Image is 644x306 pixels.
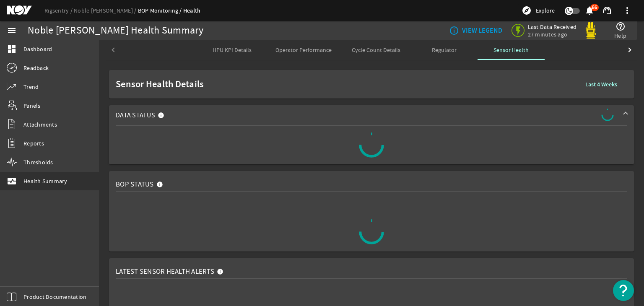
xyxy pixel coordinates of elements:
mat-icon: dashboard [7,44,17,54]
button: Last 4 Weeks [579,77,624,92]
span: Thresholds [23,158,53,166]
span: Latest Sensor Health Alerts [116,267,214,276]
span: Dashboard [23,45,52,53]
span: Explore [536,6,555,15]
b: VIEW LEGEND [462,26,502,35]
mat-panel-title: Data Status [116,109,168,122]
mat-icon: notifications [584,5,595,16]
span: Readback [23,64,49,72]
button: 66 [585,6,594,15]
button: more_vert [617,0,637,21]
span: Trend [23,83,39,91]
span: Product Documentation [23,293,86,301]
mat-icon: explore [522,5,532,16]
span: Sensor Health [493,47,529,53]
button: Open Resource Center [613,280,634,301]
button: Explore [518,4,558,17]
mat-icon: help_outline [615,21,626,31]
span: Help [614,31,626,40]
span: Last Data Received [528,23,577,31]
a: Noble [PERSON_NAME] [74,7,138,14]
span: Cycle Count Details [352,47,400,53]
button: VIEW LEGEND [446,23,506,38]
span: BOP Status [116,180,154,189]
span: Regulator [432,47,457,53]
mat-icon: menu [7,26,17,36]
img: Yellowpod.svg [582,22,599,39]
span: HPU KPI Details [213,47,252,53]
span: Sensor Health Details [116,80,575,88]
mat-icon: support_agent [602,5,612,16]
span: Operator Performance [275,47,332,53]
span: Panels [23,101,41,110]
span: Attachments [23,120,57,129]
div: Noble [PERSON_NAME] Health Summary [28,26,204,35]
a: Health [183,7,201,15]
div: Data Status [109,125,634,164]
mat-icon: monitor_heart [7,176,17,186]
a: BOP Monitoring [138,7,183,14]
mat-icon: info_outline [449,26,456,36]
span: Reports [23,139,44,148]
span: 27 minutes ago [528,31,577,38]
a: Rigsentry [44,7,74,14]
span: Health Summary [23,177,68,185]
b: Last 4 Weeks [585,80,617,88]
mat-expansion-panel-header: Data Status [109,105,634,125]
